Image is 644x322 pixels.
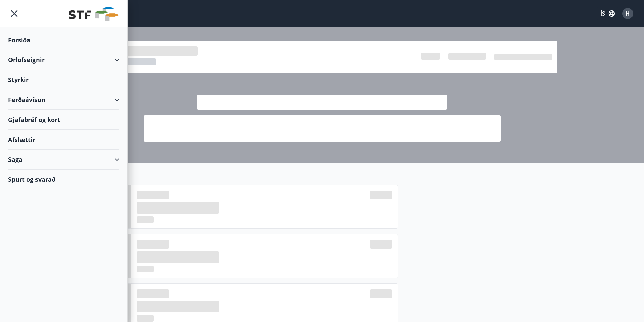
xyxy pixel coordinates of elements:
[8,130,119,150] div: Afslættir
[8,70,119,90] div: Styrkir
[8,90,119,110] div: Ferðaávísun
[8,30,119,50] div: Forsíða
[620,5,636,22] button: H
[626,10,630,17] span: H
[597,7,618,20] button: ÍS
[8,150,119,170] div: Saga
[8,110,119,130] div: Gjafabréf og kort
[69,7,119,21] img: union_logo
[8,7,20,20] button: menu
[8,50,119,70] div: Orlofseignir
[8,170,119,189] div: Spurt og svarað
